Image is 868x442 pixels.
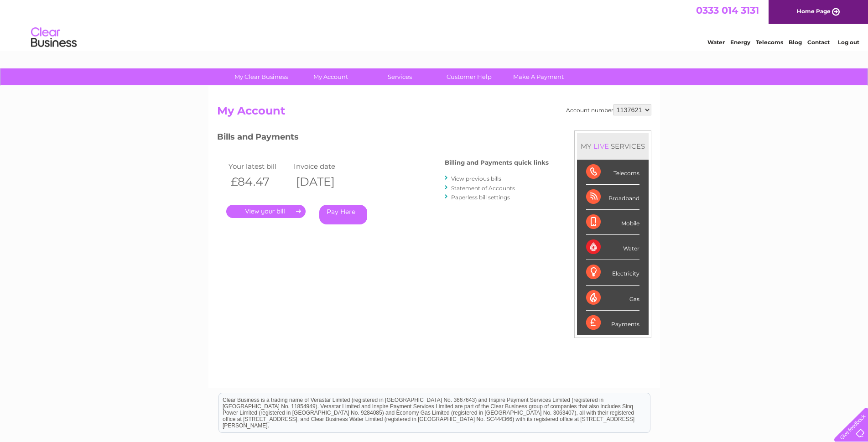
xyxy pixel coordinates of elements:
[362,68,437,85] a: Services
[451,185,515,192] a: Statement of Accounts
[223,68,299,85] a: My Clear Business
[217,104,651,122] h2: My Account
[566,104,651,115] div: Account number
[577,133,649,159] div: MY SERVICES
[219,5,650,44] div: Clear Business is a trading name of Verastar Limited (registered in [GEOGRAPHIC_DATA] No. 3667643...
[586,311,639,335] div: Payments
[431,68,507,85] a: Customer Help
[226,205,306,218] a: .
[789,39,802,46] a: Blog
[707,39,725,46] a: Water
[501,68,576,85] a: Make A Payment
[586,260,639,285] div: Electricity
[31,24,77,52] img: logo.png
[451,175,501,182] a: View previous bills
[586,286,639,311] div: Gas
[445,159,549,166] h4: Billing and Payments quick links
[586,160,639,185] div: Telecoms
[217,130,549,146] h3: Bills and Payments
[586,210,639,235] div: Mobile
[838,39,859,46] a: Log out
[291,160,357,172] td: Invoice date
[592,142,611,151] div: LIVE
[291,172,357,191] th: [DATE]
[730,39,750,46] a: Energy
[451,194,510,201] a: Paperless bill settings
[586,235,639,260] div: Water
[696,5,759,16] a: 0333 014 3131
[293,68,368,85] a: My Account
[226,160,292,172] td: Your latest bill
[226,172,292,191] th: £84.47
[807,39,830,46] a: Contact
[586,185,639,210] div: Broadband
[319,205,367,224] a: Pay Here
[756,39,783,46] a: Telecoms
